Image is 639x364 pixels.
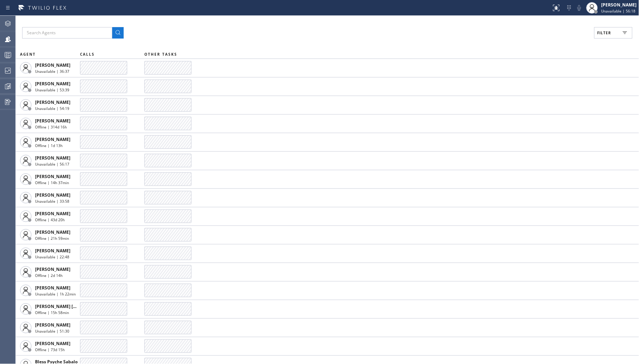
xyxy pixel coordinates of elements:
span: Filter [598,30,611,35]
span: Unavailable | 56:18 [601,9,636,14]
span: [PERSON_NAME] [35,248,70,254]
span: OTHER TASKS [144,52,177,57]
span: Offline | 2d 14h [35,273,63,278]
span: [PERSON_NAME] [35,192,70,198]
button: Mute [574,3,584,13]
span: Unavailable | 54:19 [35,106,69,111]
span: [PERSON_NAME] [35,173,70,180]
span: [PERSON_NAME] [35,62,70,68]
span: Unavailable | 22:48 [35,254,69,259]
span: CALLS [80,52,95,57]
span: [PERSON_NAME] [PERSON_NAME] [35,303,107,309]
span: Offline | 43d 20h [35,217,65,222]
button: Filter [594,27,633,39]
span: Offline | 21h 59min [35,236,69,241]
span: [PERSON_NAME] [35,211,70,217]
span: Unavailable | 36:37 [35,69,69,74]
span: [PERSON_NAME] [35,340,70,347]
span: [PERSON_NAME] [35,322,70,328]
span: Unavailable | 51:30 [35,329,69,334]
div: [PERSON_NAME] [601,2,637,8]
span: [PERSON_NAME] [35,285,70,291]
span: Offline | 314d 16h [35,125,67,130]
span: Unavailable | 56:17 [35,162,69,167]
span: [PERSON_NAME] [35,155,70,161]
span: [PERSON_NAME] [35,81,70,87]
span: Unavailable | 33:58 [35,199,69,204]
span: Offline | 14h 37min [35,180,69,185]
input: Search Agents [22,27,112,39]
span: Offline | 1d 13h [35,143,63,148]
span: [PERSON_NAME] [35,266,70,272]
span: Unavailable | 1h 22min [35,292,76,297]
span: [PERSON_NAME] [35,229,70,235]
span: Offline | 15h 58min [35,310,69,315]
span: [PERSON_NAME] [35,99,70,105]
span: Offline | 73d 15h [35,347,65,352]
span: [PERSON_NAME] [35,118,70,124]
span: Unavailable | 53:39 [35,87,69,92]
span: [PERSON_NAME] [35,136,70,142]
span: AGENT [20,52,36,57]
